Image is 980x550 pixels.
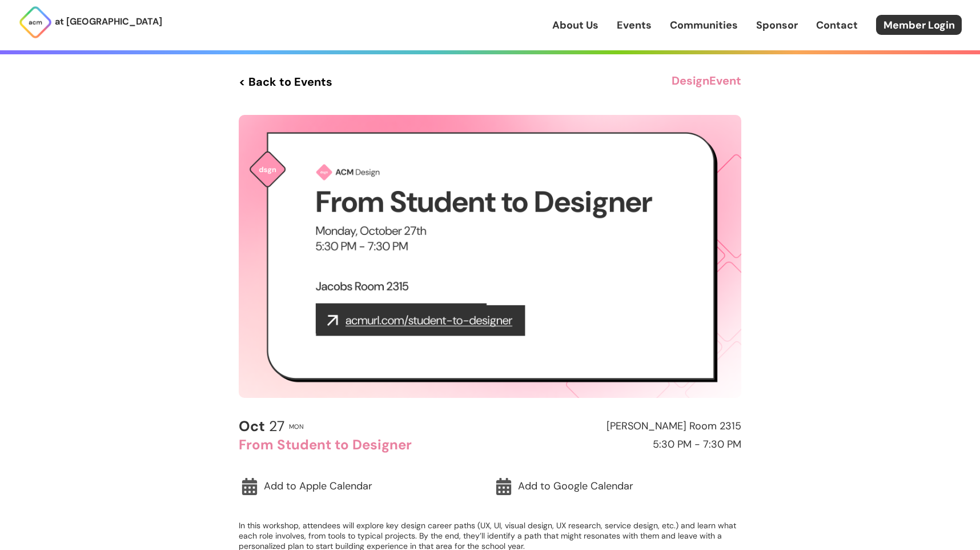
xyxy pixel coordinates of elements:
img: Event Cover Photo [239,115,741,398]
a: at [GEOGRAPHIC_DATA] [18,5,162,39]
h2: 27 [239,419,284,435]
a: Contact [816,18,858,33]
a: About Us [552,18,599,33]
h2: From Student to Designer [239,437,485,452]
a: Events [617,18,652,33]
h3: Design Event [672,71,741,92]
a: Add to Apple Calendar [239,473,487,500]
p: at [GEOGRAPHIC_DATA] [55,14,162,29]
a: Sponsor [756,18,798,33]
h2: 5:30 PM - 7:30 PM [495,439,741,451]
a: Communities [670,18,738,33]
a: < Back to Events [239,71,332,92]
b: Oct [239,417,265,436]
h2: Mon [289,423,304,430]
a: Add to Google Calendar [493,473,741,500]
img: ACM Logo [18,5,53,39]
h2: [PERSON_NAME] Room 2315 [495,421,741,432]
a: Member Login [876,15,962,35]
